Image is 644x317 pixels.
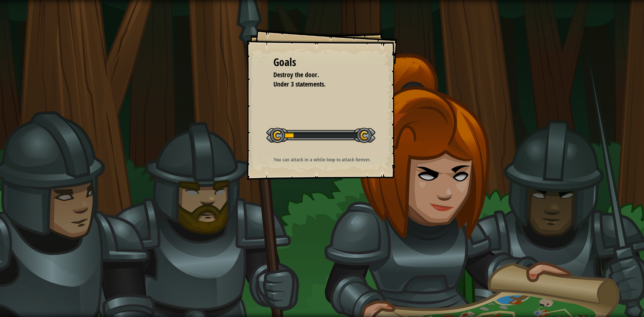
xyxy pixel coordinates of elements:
li: Destroy the door. [265,70,369,80]
span: Under 3 statements. [273,80,326,89]
div: Goals [273,55,371,70]
p: You can attack in a while-loop to attack forever. [255,156,389,163]
li: Under 3 statements. [265,80,369,89]
span: Destroy the door. [273,70,319,79]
